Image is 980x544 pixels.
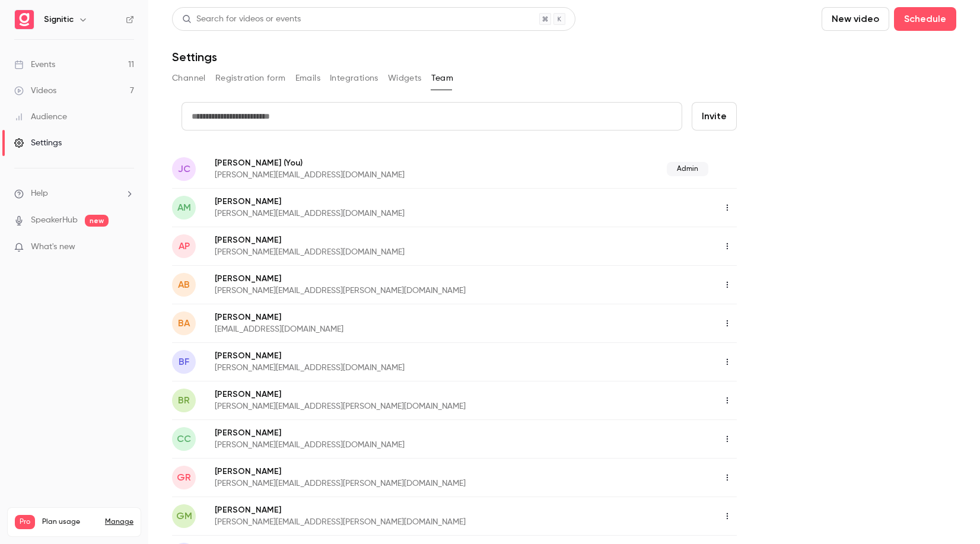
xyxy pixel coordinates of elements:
button: Widgets [388,69,422,88]
span: Plan usage [42,517,98,527]
span: new [85,215,109,227]
a: Manage [105,517,133,527]
button: Team [431,69,454,88]
span: CC [177,432,191,446]
button: New video [822,7,889,31]
span: GR [177,470,191,485]
div: Search for videos or events [182,13,301,26]
button: Channel [172,69,206,88]
p: [PERSON_NAME][EMAIL_ADDRESS][PERSON_NAME][DOMAIN_NAME] [215,478,592,489]
span: GM [176,509,192,523]
div: Settings [14,137,62,149]
p: [PERSON_NAME] [215,504,592,516]
p: [PERSON_NAME] [215,466,592,478]
span: What's new [31,241,75,253]
p: [EMAIL_ADDRESS][DOMAIN_NAME] [215,323,531,335]
div: Events [14,59,55,71]
h6: Signitic [44,14,74,26]
span: (You) [281,157,303,169]
iframe: Noticeable Trigger [120,242,134,253]
p: [PERSON_NAME] [215,311,531,323]
p: [PERSON_NAME][EMAIL_ADDRESS][DOMAIN_NAME] [215,169,536,181]
p: [PERSON_NAME][EMAIL_ADDRESS][PERSON_NAME][DOMAIN_NAME] [215,400,592,412]
p: [PERSON_NAME][EMAIL_ADDRESS][PERSON_NAME][DOMAIN_NAME] [215,516,592,528]
p: [PERSON_NAME] [215,427,561,439]
span: BF [179,355,189,369]
p: [PERSON_NAME] [215,273,592,285]
p: [PERSON_NAME][EMAIL_ADDRESS][DOMAIN_NAME] [215,246,561,258]
button: Registration form [215,69,286,88]
p: [PERSON_NAME][EMAIL_ADDRESS][DOMAIN_NAME] [215,362,561,374]
div: Audience [14,111,67,123]
button: Integrations [330,69,378,88]
span: BR [178,393,190,408]
h1: Settings [172,50,217,64]
span: AB [178,278,190,292]
p: [PERSON_NAME][EMAIL_ADDRESS][DOMAIN_NAME] [215,439,561,451]
button: Schedule [894,7,956,31]
a: SpeakerHub [31,214,78,227]
span: AP [179,239,190,253]
span: AM [177,201,191,215]
span: Help [31,187,48,200]
p: [PERSON_NAME] [215,196,561,208]
span: BA [178,316,190,330]
li: help-dropdown-opener [14,187,134,200]
p: [PERSON_NAME] [215,234,561,246]
img: Signitic [15,10,34,29]
p: [PERSON_NAME] [215,350,561,362]
p: [PERSON_NAME][EMAIL_ADDRESS][DOMAIN_NAME] [215,208,561,219]
div: Videos [14,85,56,97]
button: Emails [295,69,320,88]
p: [PERSON_NAME] [215,157,536,169]
button: Invite [692,102,737,131]
p: [PERSON_NAME][EMAIL_ADDRESS][PERSON_NAME][DOMAIN_NAME] [215,285,592,297]
span: Admin [667,162,708,176]
p: [PERSON_NAME] [215,389,592,400]
span: JC [178,162,190,176]
span: Pro [15,515,35,529]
